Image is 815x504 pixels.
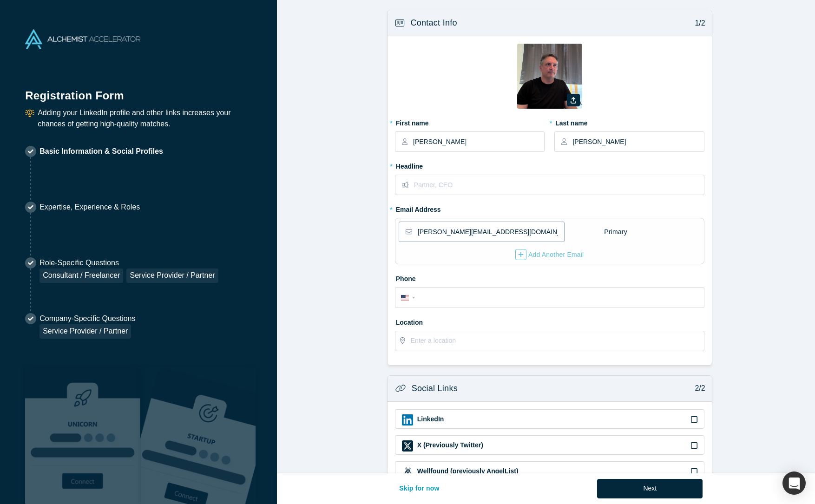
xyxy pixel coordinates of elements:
label: Wellfound (previously AngelList) [416,466,519,476]
img: Alchemist Accelerator Logo [25,29,140,49]
label: Location [395,314,704,327]
p: Adding your LinkedIn profile and other links increases your chances of getting high-quality matches. [38,107,252,130]
div: Wellfound (previously AngelList) iconWellfound (previously AngelList) [395,461,704,481]
p: Role-Specific Questions [39,257,218,268]
img: Profile user default [517,44,582,109]
div: Service Provider / Partner [126,268,218,283]
input: Enter a location [411,331,703,351]
img: Wellfound (previously AngelList) icon [402,466,413,478]
div: Consultant / Freelancer [39,268,123,283]
img: Robust Technologies [25,367,140,504]
label: First name [395,115,545,128]
div: Service Provider / Partner [39,324,131,339]
p: 2/2 [690,383,705,394]
label: Email Address [395,202,441,215]
p: Basic Information & Social Profiles [39,146,163,157]
img: Prism AI [140,367,256,504]
label: Headline [395,158,704,171]
button: Skip for now [389,479,449,498]
label: LinkedIn [416,414,444,424]
div: Add Another Email [515,249,584,260]
input: Partner, CEO [414,175,703,195]
h1: Registration Form [25,78,252,104]
h3: Contact Info [410,17,457,29]
label: Last name [554,115,704,128]
label: Phone [395,271,704,284]
p: 1/2 [690,18,705,29]
h3: Social Links [412,382,458,395]
img: X (Previously Twitter) icon [402,440,413,452]
div: LinkedIn iconLinkedIn [395,409,704,429]
p: Company-Specific Questions [39,313,135,324]
div: Primary [604,224,628,240]
p: Expertise, Experience & Roles [39,202,140,213]
button: Add Another Email [515,249,585,261]
label: X (Previously Twitter) [416,440,483,450]
img: LinkedIn icon [402,414,413,425]
div: X (Previously Twitter) iconX (Previously Twitter) [395,435,704,455]
button: Next [597,479,703,498]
